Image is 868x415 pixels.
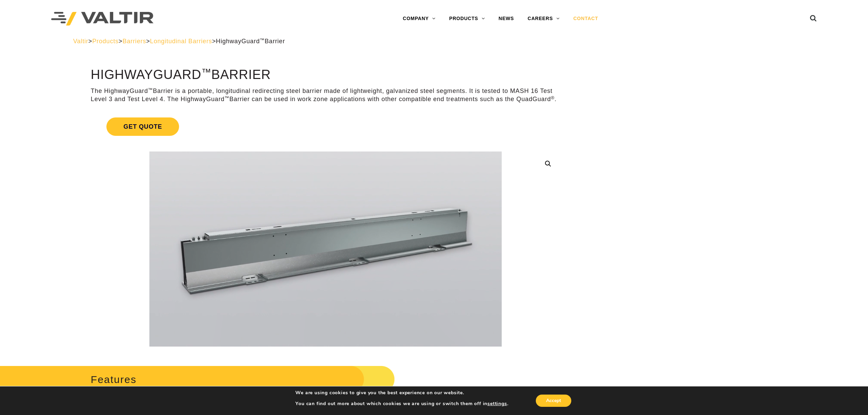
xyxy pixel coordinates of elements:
a: Products [92,38,118,45]
a: CAREERS [521,12,567,26]
a: COMPANY [396,12,442,26]
p: The HighwayGuard Barrier is a portable, longitudinal redirecting steel barrier made of lightweigh... [91,87,560,103]
h1: HighwayGuard Barrier [91,68,560,82]
a: PRODUCTS [442,12,492,26]
sup: ™ [224,95,229,100]
a: Get Quote [91,109,560,144]
a: Valtir [73,38,88,45]
button: settings [487,401,507,407]
div: > > > > [73,37,795,45]
a: Barriers [122,38,146,45]
span: HighwayGuard Barrier [216,38,285,45]
sup: ™ [201,67,211,78]
span: Get Quote [106,117,179,136]
button: Accept [536,395,571,407]
p: We are using cookies to give you the best experience on our website. [295,390,508,396]
a: NEWS [492,12,521,26]
sup: ™ [260,37,265,43]
a: CONTACT [567,12,605,26]
p: You can find out more about which cookies we are using or switch them off in . [295,401,508,407]
img: Valtir [51,12,153,26]
a: Longitudinal Barriers [150,38,212,45]
sup: ™ [148,87,153,92]
sup: ® [551,95,555,100]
